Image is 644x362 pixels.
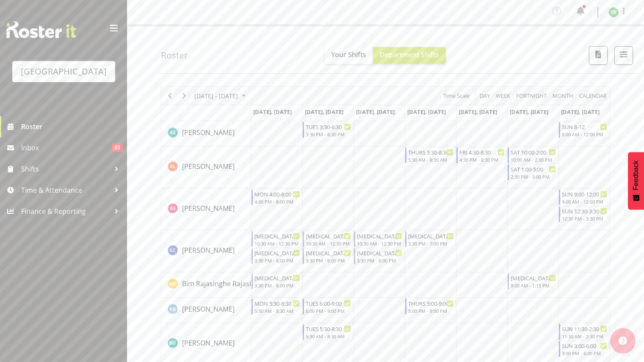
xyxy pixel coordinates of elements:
[508,273,558,289] div: Bim Rajasinghe Rajasinghe Diyawadanage"s event - T3 Yep/Squids Begin From Saturday, September 20,...
[562,341,607,350] div: SUN 3:00-6:00
[559,122,609,138] div: Ajay Smith"s event - SUN 8-12 Begin From Sunday, September 21, 2025 at 8:00:00 AM GMT+12:00 Ends ...
[254,249,300,257] div: [MEDICAL_DATA] Yellow Eyed Penguins
[306,240,351,247] div: 10:30 AM - 12:30 PM
[459,108,497,116] span: [DATE], [DATE]
[510,108,548,116] span: [DATE], [DATE]
[21,184,110,196] span: Time & Attendance
[182,127,235,138] a: [PERSON_NAME]
[357,232,402,240] div: [MEDICAL_DATA] [GEOGRAPHIC_DATA]
[182,338,235,348] a: [PERSON_NAME]
[562,333,607,340] div: 11:30 AM - 2:30 PM
[161,230,251,272] td: Argus Chay resource
[303,248,353,264] div: Argus Chay"s event - T3 Yellow Eyed Penguins Begin From Tuesday, September 16, 2025 at 3:30:00 PM...
[21,120,123,133] span: Roster
[252,231,302,247] div: Argus Chay"s event - T3 ST PATRICKS SCHOOL Begin From Monday, September 15, 2025 at 10:30:00 AM G...
[21,205,110,218] span: Finance & Reporting
[357,249,402,257] div: [MEDICAL_DATA] Yellow Eyed Penguins
[254,198,300,205] div: 4:00 PM - 8:00 PM
[442,91,470,101] span: Time Scale
[479,91,491,101] span: Day
[405,298,456,315] div: Bradley Barton"s event - THURS 5:00-9:00 Begin From Thursday, September 18, 2025 at 5:00:00 PM GM...
[161,272,251,298] td: Bim Rajasinghe Rajasinghe Diyawadanage resource
[619,337,627,345] img: help-xxl-2.png
[254,274,300,282] div: [MEDICAL_DATA] Oyster/Pvt
[562,215,607,222] div: 12:30 PM - 3:30 PM
[511,148,556,156] div: SAT 10:00-2:00
[495,91,512,101] button: Timeline Week
[632,160,640,190] span: Feedback
[254,282,300,289] div: 3:30 PM - 6:00 PM
[578,91,608,101] button: Month
[408,156,453,163] div: 5:30 AM - 8:30 AM
[405,231,456,247] div: Argus Chay"s event - T3 Squids Begin From Thursday, September 18, 2025 at 3:30:00 PM GMT+12:00 En...
[515,91,547,101] span: Fortnight
[408,232,453,240] div: [MEDICAL_DATA] Squids
[559,324,609,340] div: Braedyn Dykes"s event - SUN 11:30-2:30 Begin From Sunday, September 21, 2025 at 11:30:00 AM GMT+1...
[356,108,395,116] span: [DATE], [DATE]
[608,7,619,17] img: tyla-robinson10542.jpg
[357,257,402,264] div: 3:30 PM - 6:00 PM
[182,279,315,288] span: Bim Rajasinghe Rajasinghe Diyawadanage
[182,128,235,137] span: [PERSON_NAME]
[112,144,123,152] span: 33
[254,299,300,307] div: MON 5:30-8:30
[354,231,404,247] div: Argus Chay"s event - T3 ST PATRICKS SCHOOL Begin From Wednesday, September 17, 2025 at 10:30:00 A...
[193,91,239,101] span: [DATE] - [DATE]
[511,165,556,173] div: SAT 1:00-5:00
[254,240,300,247] div: 10:30 AM - 12:30 PM
[303,324,353,340] div: Braedyn Dykes"s event - TUES 5:30-8:30 Begin From Tuesday, September 16, 2025 at 5:30:00 AM GMT+1...
[515,91,548,101] button: Fortnight
[252,298,302,315] div: Bradley Barton"s event - MON 5:30-8:30 Begin From Monday, September 15, 2025 at 5:30:00 AM GMT+12...
[306,232,351,240] div: [MEDICAL_DATA] [GEOGRAPHIC_DATA]
[408,307,453,314] div: 5:00 PM - 9:00 PM
[405,147,456,163] div: Alex Laverty"s event - THURS 5:30-8:30 Begin From Thursday, September 18, 2025 at 5:30:00 AM GMT+...
[254,190,300,198] div: MON 4:00-8:00
[252,189,302,205] div: Alex Sansom"s event - MON 4:00-8:00 Begin From Monday, September 15, 2025 at 4:00:00 PM GMT+12:00...
[562,207,607,215] div: SUN 12:30-3:30
[306,333,351,340] div: 5:30 AM - 8:30 AM
[562,190,607,198] div: SUN 9:00-12:00
[459,156,505,163] div: 4:30 PM - 8:30 PM
[182,304,235,314] a: [PERSON_NAME]
[508,147,558,163] div: Alex Laverty"s event - SAT 10:00-2:00 Begin From Saturday, September 20, 2025 at 10:00:00 AM GMT+...
[306,299,351,307] div: TUES 6:00-9:00
[562,350,607,356] div: 3:00 PM - 6:00 PM
[578,91,608,101] span: calendar
[161,121,251,146] td: Ajay Smith resource
[6,21,76,38] img: Rosterit website logo
[511,156,556,163] div: 10:00 AM - 2:00 PM
[562,131,607,138] div: 8:00 AM - 12:00 PM
[182,162,235,171] span: [PERSON_NAME]
[559,341,609,357] div: Braedyn Dykes"s event - SUN 3:00-6:00 Begin From Sunday, September 21, 2025 at 3:00:00 PM GMT+12:...
[559,189,609,205] div: Alex Sansom"s event - SUN 9:00-12:00 Begin From Sunday, September 21, 2025 at 9:00:00 AM GMT+12:0...
[182,304,235,314] span: [PERSON_NAME]
[182,245,235,255] a: [PERSON_NAME]
[562,324,607,333] div: SUN 11:30-2:30
[306,307,351,314] div: 6:00 PM - 9:00 PM
[408,148,453,156] div: THURS 5:30-8:30
[559,206,609,222] div: Alex Sansom"s event - SUN 12:30-3:30 Begin From Sunday, September 21, 2025 at 12:30:00 PM GMT+12:...
[442,91,471,101] button: Time Scale
[408,240,453,247] div: 3:30 PM - 7:00 PM
[478,91,492,101] button: Timeline Day
[331,50,366,59] span: Your Shifts
[614,46,633,65] button: Filter Shifts
[511,274,556,282] div: [MEDICAL_DATA] Yep/Squids
[589,46,608,65] button: Download a PDF of the roster according to the set date range.
[408,299,453,307] div: THURS 5:00-9:00
[164,91,176,101] button: Previous
[306,324,351,333] div: TUES 5:30-8:30
[163,87,177,105] div: Previous
[354,248,404,264] div: Argus Chay"s event - T3 Yellow Eyed Penguins Begin From Wednesday, September 17, 2025 at 3:30:00 ...
[252,273,302,289] div: Bim Rajasinghe Rajasinghe Diyawadanage"s event - T3 Oyster/Pvt Begin From Monday, September 15, 2...
[551,91,575,101] button: Timeline Month
[562,198,607,205] div: 9:00 AM - 12:00 PM
[182,279,315,289] a: Bim Rajasinghe Rajasinghe Diyawadanage
[373,47,446,64] button: Department Shifts
[21,65,107,78] div: [GEOGRAPHIC_DATA]
[303,231,353,247] div: Argus Chay"s event - T3 ST PATRICKS SCHOOL Begin From Tuesday, September 16, 2025 at 10:30:00 AM ...
[495,91,511,101] span: Week
[179,91,190,101] button: Next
